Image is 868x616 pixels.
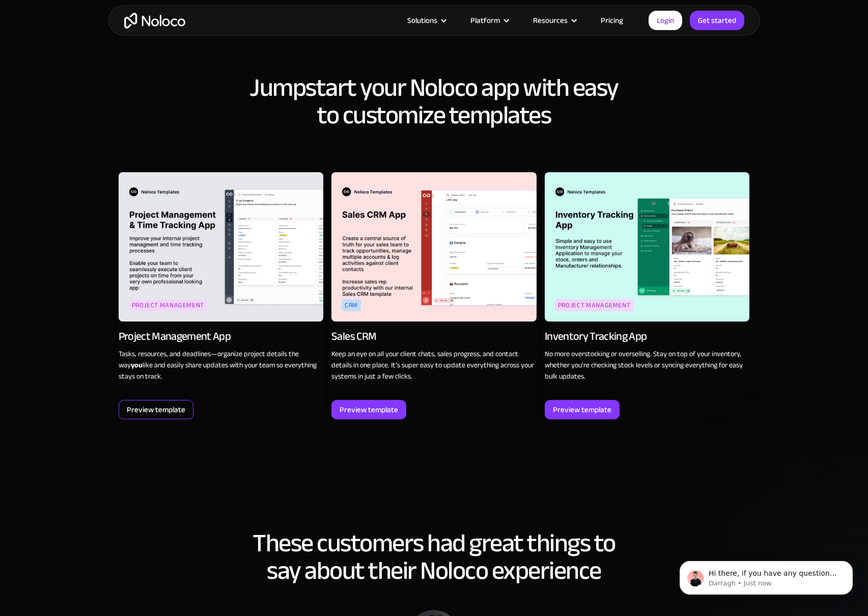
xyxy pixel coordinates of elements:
[553,403,611,416] div: Preview template
[124,13,185,29] a: home
[331,172,537,419] a: crmSales CRMKeep an eye on all your client chats, sales progress, and contact details in one plac...
[342,299,361,311] div: crm
[545,349,750,382] p: No more overstocking or overselling. Stay on top of your inventory, whether you're checking stock...
[555,299,634,311] div: Project Management
[127,403,185,416] div: Preview template
[520,14,588,27] div: Resources
[331,349,537,382] p: Keep an eye on all your client chats, sales progress, and contact details in one place. It’s supe...
[129,299,208,311] div: Project Management
[119,172,324,419] a: Project ManagementProject Management AppTasks, resources, and deadlines—organize project details ...
[119,74,750,129] h2: Jumpstart your Noloco app with easy to customize templates
[533,14,568,27] div: Resources
[407,14,437,27] div: Solutions
[119,529,750,584] h2: These customers had great things to say about their Noloco experience
[649,11,682,30] a: Login
[395,14,458,27] div: Solutions
[340,403,398,416] div: Preview template
[545,172,750,419] a: Project ManagementInventory Tracking AppNo more overstocking or overselling. Stay on top of your ...
[470,14,500,27] div: Platform
[458,14,520,27] div: Platform
[119,349,324,382] p: Tasks, resources, and deadlines—organize project details the way like and easily share updates wi...
[664,540,868,611] iframe: Intercom notifications message
[545,329,647,343] div: Inventory Tracking App
[690,11,744,30] a: Get started
[131,358,143,372] strong: you
[588,14,636,27] a: Pricing
[331,329,376,343] div: Sales CRM
[119,329,231,343] div: Project Management App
